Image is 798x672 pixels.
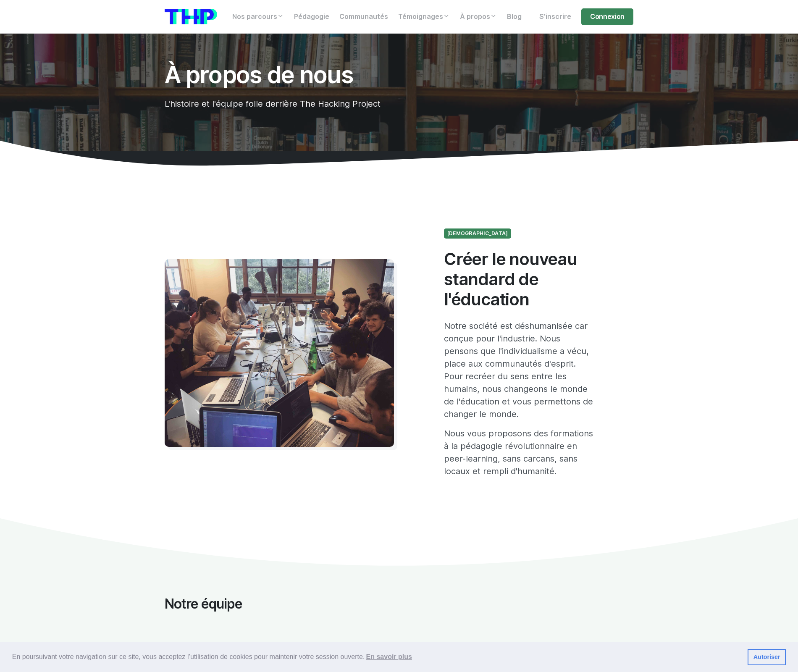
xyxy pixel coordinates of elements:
[444,427,593,478] p: Nous vous proposons des formations à la pédagogie révolutionnaire en peer-learning, sans carcans,...
[534,8,576,25] a: S'inscrire
[444,320,593,420] p: Notre société est déshumanisée car conçue pour l'industrie. Nous pensons que l'individualisme a v...
[165,62,554,88] h1: À propos de nous
[393,8,455,25] a: Témoignages
[365,651,413,663] a: learn more about cookies
[502,8,527,25] a: Blog
[334,8,393,25] a: Communautés
[12,651,741,663] span: En poursuivant votre navigation sur ce site, vous acceptez l’utilisation de cookies pour mainteni...
[444,228,511,239] span: [DEMOGRAPHIC_DATA]
[444,249,577,309] span: Créer le nouveau standard de l'éducation
[165,596,633,612] h2: Notre équipe
[289,8,334,25] a: Pédagogie
[165,97,554,110] p: L'histoire et l'équipe folle derrière The Hacking Project
[455,8,502,25] a: À propos
[165,9,217,24] img: logo
[748,649,786,666] a: dismiss cookie message
[165,259,394,447] img: communauté d'apprenants THP
[581,8,633,25] a: Connexion
[227,8,289,25] a: Nos parcours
